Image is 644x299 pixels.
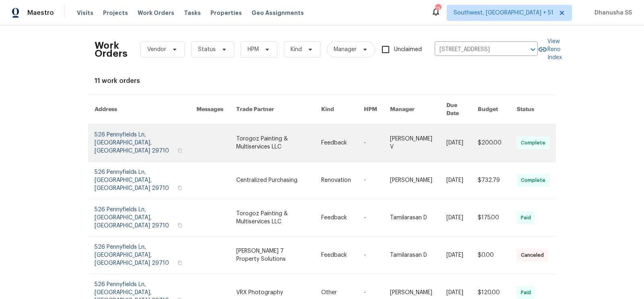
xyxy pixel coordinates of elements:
[384,199,440,237] td: Tamilarasan D
[394,45,422,54] span: Unclaimed
[103,9,128,17] span: Projects
[252,9,304,17] span: Geo Assignments
[315,237,357,274] td: Feedback
[454,9,553,17] span: Southwest, [GEOGRAPHIC_DATA] + 51
[176,184,184,192] button: Copy Address
[435,5,441,13] div: 734
[230,95,315,124] th: Trade Partner
[315,199,357,237] td: Feedback
[334,45,357,54] span: Manager
[230,162,315,199] td: Centralized Purchasing
[384,237,440,274] td: Tamilarasan D
[138,9,174,17] span: Work Orders
[315,95,357,124] th: Kind
[315,124,357,162] td: Feedback
[77,9,93,17] span: Visits
[435,43,515,56] input: Enter in an address
[176,222,184,229] button: Copy Address
[527,44,539,55] button: Open
[440,95,471,124] th: Due Date
[510,95,556,124] th: Status
[230,199,315,237] td: Torogoz Painting & Multiservices LLC
[591,9,632,17] span: Dhanusha SS
[88,95,190,124] th: Address
[176,147,184,154] button: Copy Address
[357,95,384,124] th: HPM
[538,37,562,62] a: View Reno Index
[471,95,510,124] th: Budget
[211,9,242,17] span: Properties
[384,162,440,199] td: [PERSON_NAME]
[384,124,440,162] td: [PERSON_NAME] V
[27,9,54,17] span: Maestro
[176,259,184,266] button: Copy Address
[230,237,315,274] td: [PERSON_NAME] 7 Property Solutions
[147,45,166,54] span: Vendor
[315,162,357,199] td: Renovation
[384,95,440,124] th: Manager
[190,95,230,124] th: Messages
[291,45,302,54] span: Kind
[357,199,384,237] td: -
[95,77,549,85] div: 11 work orders
[198,45,216,54] span: Status
[357,237,384,274] td: -
[357,124,384,162] td: -
[95,41,128,58] h2: Work Orders
[230,124,315,162] td: Torogoz Painting & Multiservices LLC
[184,10,201,16] span: Tasks
[357,162,384,199] td: -
[248,45,259,54] span: HPM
